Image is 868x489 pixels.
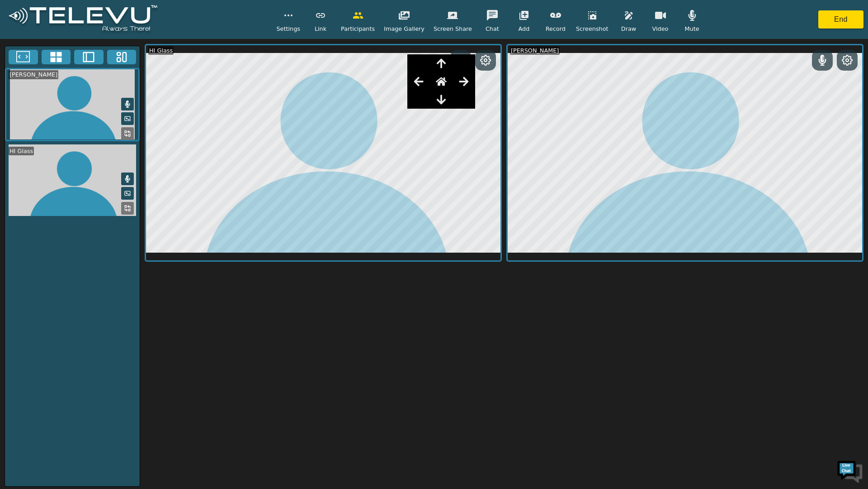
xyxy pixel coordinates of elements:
span: Screen Share [434,24,472,33]
span: Settings [276,24,300,33]
span: Mute [684,24,699,33]
span: Add [519,24,530,33]
button: Replace Feed [121,127,134,140]
span: Video [652,24,669,33]
button: Mute [121,173,134,185]
span: We're online! [52,114,125,206]
button: Two Window Medium [74,50,104,64]
span: Record [546,24,566,33]
button: Picture in Picture [121,112,134,125]
div: HI Glass [148,46,174,55]
div: HI Glass [9,147,34,155]
button: End [818,10,863,29]
div: Chat with us now [47,48,152,59]
span: Chat [486,24,499,33]
span: Draw [621,24,636,33]
textarea: Type your message and hit 'Enter' [5,247,172,279]
img: Chat Widget [836,457,863,484]
button: Mute [121,98,134,110]
button: Picture in Picture [121,187,134,200]
button: Three Window Medium [107,50,137,64]
span: Screenshot [576,24,609,33]
div: [PERSON_NAME] [510,46,560,55]
button: Fullscreen [9,50,38,64]
img: d_736959983_company_1615157101543_736959983 [15,42,38,65]
div: Minimize live chat window [148,5,170,26]
div: [PERSON_NAME] [9,70,58,79]
img: logoWhite.png [5,3,161,37]
span: Participants [341,24,375,33]
span: Link [315,24,326,33]
button: 4x4 [42,50,71,64]
button: Replace Feed [121,202,134,215]
span: Image Gallery [384,24,425,33]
